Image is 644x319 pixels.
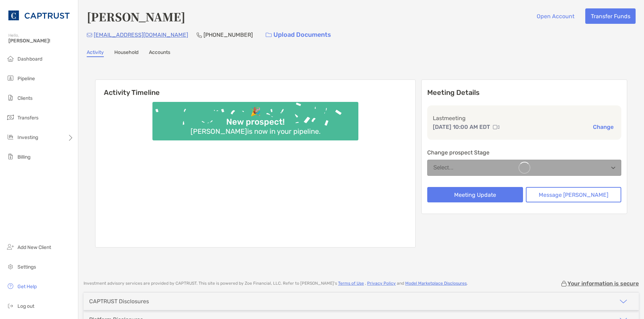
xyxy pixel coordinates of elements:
img: logout icon [6,301,15,310]
a: Activity [87,49,104,57]
img: button icon [266,33,272,37]
span: [PERSON_NAME]! [8,38,74,44]
p: Last meeting [433,114,616,123]
button: Meeting Update [427,187,523,202]
a: Model Marketplace Disclosures [405,281,467,286]
img: CAPTRUST Logo [8,3,70,28]
img: add_new_client icon [6,243,15,251]
img: Phone Icon [196,32,202,38]
p: [PHONE_NUMBER] [203,30,253,39]
h4: [PERSON_NAME] [87,8,185,25]
p: Meeting Details [427,88,621,97]
img: pipeline icon [6,74,15,82]
a: Privacy Policy [367,281,396,286]
button: Open Account [531,8,580,24]
a: Terms of Use [338,281,364,286]
img: icon arrow [619,297,628,306]
div: New prospect! [223,117,287,127]
p: Change prospect Stage [427,148,621,157]
span: Log out [17,303,34,309]
span: Pipeline [17,76,35,82]
img: dashboard icon [6,54,15,63]
span: Add New Client [17,244,51,250]
p: [DATE] 10:00 AM EDT [433,123,490,131]
img: clients icon [6,93,15,102]
h6: Activity Timeline [95,80,415,97]
button: Transfer Funds [585,8,636,24]
a: Accounts [149,49,170,57]
div: 🎉 [248,107,264,117]
p: Investment advisory services are provided by CAPTRUST . This site is powered by Zoe Financial, LL... [84,281,468,286]
img: get-help icon [6,282,15,290]
button: Message [PERSON_NAME] [526,187,621,202]
img: settings icon [6,262,15,271]
span: Investing [17,134,38,140]
img: transfers icon [6,113,15,122]
span: Billing [17,154,30,160]
p: [EMAIL_ADDRESS][DOMAIN_NAME] [94,30,188,39]
img: billing icon [6,152,15,161]
div: [PERSON_NAME] is now in your pipeline. [188,127,323,136]
span: Settings [17,264,36,270]
p: Your information is secure [567,280,639,287]
span: Dashboard [17,56,42,62]
div: CAPTRUST Disclosures [89,298,149,305]
img: investing icon [6,133,15,141]
span: Get Help [17,284,37,290]
img: communication type [493,124,499,130]
a: Upload Documents [261,27,336,42]
a: Household [114,49,138,57]
span: Clients [17,95,33,101]
span: Transfers [17,115,38,121]
img: Confetti [152,102,358,134]
img: Email Icon [87,33,92,37]
button: Change [591,123,616,131]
